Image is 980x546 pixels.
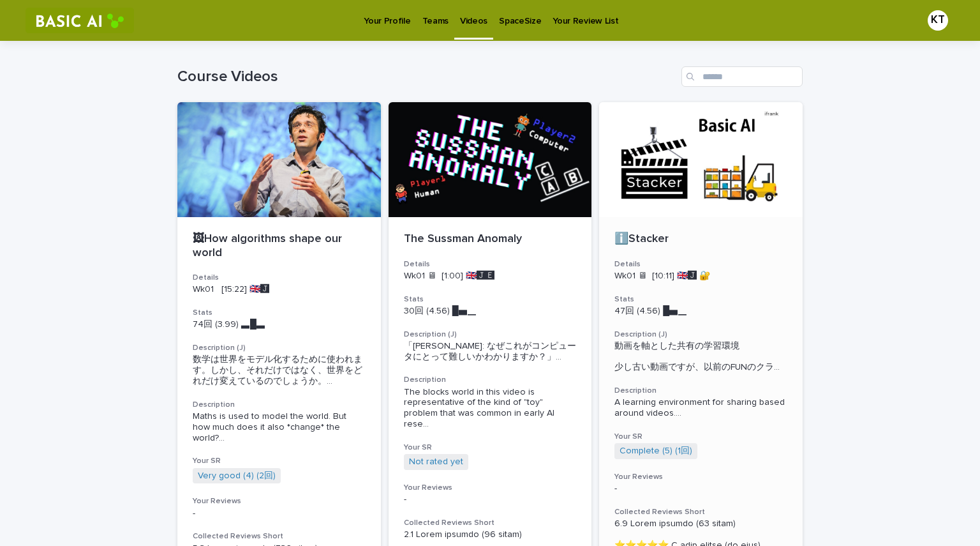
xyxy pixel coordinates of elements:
p: 47回 (4.56) █▅▁ [614,306,787,317]
a: Not rated yet [409,457,463,467]
img: RtIB8pj2QQiOZo6waziI [26,8,134,33]
p: Wk01 🖥 [10:11] 🇬🇧🅹️ 🔐 [614,271,787,282]
span: Maths is used to model the world. But how much does it also *change* the world? ... [193,411,366,443]
div: KT [928,10,948,31]
h3: Description [614,386,787,396]
div: A learning environment for sharing based around videos. The video is a little old, and you can se... [614,397,787,419]
h3: Stats [404,294,577,305]
div: 「サスマン・アノマリー: なぜこれがコンピュータにとって難しいかわかりますか？」 この動画に登場するブロックの世界は、初期のAI研究でよく見られた「おもちゃ」のように身近な問題の代表です。 サス... [404,341,577,363]
a: Very good (4) (2回) [198,471,276,482]
p: The Sussman Anomaly [404,232,577,246]
h3: Your Reviews [193,496,366,506]
p: 74回 (3.99) ▃█▃ [193,319,366,330]
p: - [193,508,366,519]
h3: Collected Reviews Short [614,507,787,517]
p: Wk01 [15:22] 🇬🇧🅹️ [193,284,366,295]
h3: Description (J) [614,330,787,340]
h3: Your SR [614,432,787,442]
h3: Stats [193,308,366,318]
span: 数学は世界をモデル化するために使われます。しかし、それだけではなく、世界をどれだけ変えているのでしょうか。 ... [193,354,366,386]
p: 30回 (4.56) █▅▁ [404,306,577,317]
span: 「[PERSON_NAME]: なぜこれがコンピュータにとって難しいかわかりますか？」 ... [404,341,577,363]
h3: Description (J) [193,343,366,353]
input: Search [681,66,803,87]
h3: Your SR [193,456,366,466]
p: - [614,483,787,494]
h3: Details [614,259,787,269]
h3: Your SR [404,443,577,453]
p: - [404,494,577,505]
h3: Description [193,400,366,410]
h1: Course Videos [177,68,676,86]
p: 🖼How algorithms shape our world [193,232,366,260]
div: Maths is used to model the world. But how much does it also *change* the world? You will hear the... [193,411,366,443]
span: A learning environment for sharing based around videos. ... [614,397,787,419]
a: Complete (5) (1回) [620,446,692,457]
h3: Your Reviews [614,472,787,482]
h3: Stats [614,294,787,305]
h3: Collected Reviews Short [193,531,366,542]
span: 動画を軸とした共有の学習環境 少し古い動画ですが、以前のFUNのクラ ... [614,341,787,373]
h3: Details [193,273,366,283]
p: Wk01 🖥 [1:00] 🇬🇧🅹️🅴️ [404,271,577,282]
h3: Description (J) [404,330,577,340]
span: The blocks world in this video is representative of the kind of "toy" problem that was common in ... [404,387,577,430]
h3: Collected Reviews Short [404,518,577,528]
h3: Your Reviews [404,483,577,493]
div: 数学は世界をモデル化するために使われます。しかし、それだけではなく、世界をどれだけ変えているのでしょうか。 ブラックボックス」という言葉を耳にすることがありますが、これは実際には理解できない方法... [193,354,366,386]
p: ℹ️Stacker [614,232,787,246]
h3: Description [404,375,577,385]
div: 動画を軸とした共有の学習環境 少し古い動画ですが、以前のFUNのクラスシステム「manaba」をご覧いただけます。 0:00 Stackerを用いる理由 0:52 講義の検索方法 1:09 学習... [614,341,787,373]
h3: Details [404,259,577,269]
